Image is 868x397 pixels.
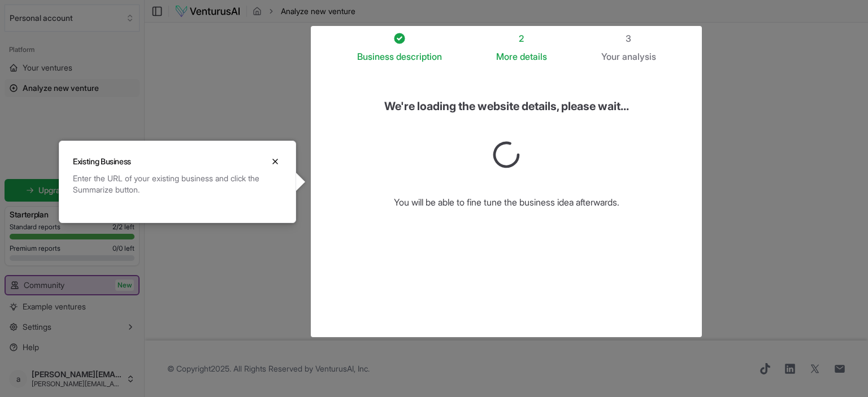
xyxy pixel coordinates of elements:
span: Analyze new venture [23,82,99,94]
div: 2 [496,32,547,45]
a: CommunityNew [6,276,138,294]
span: More [496,50,518,63]
span: Community [24,280,64,291]
span: New [115,280,134,291]
span: Example ventures [23,301,86,312]
div: Platform [5,41,140,59]
span: details [520,51,547,62]
button: Close [268,155,282,168]
a: VenturusAI, Inc [315,364,368,373]
button: Settings [5,318,140,336]
span: © Copyright 2025 . All Rights Reserved by . [167,363,370,374]
div: 3 [601,32,656,45]
a: Help [5,338,140,356]
span: Settings [23,321,51,333]
div: Enter the URL of your existing business and click the Summarize button. [73,173,282,195]
h3: Starter plan [10,209,134,220]
span: Help [23,342,39,353]
a: Analyze new venture [5,79,140,97]
span: 0 / 0 left [112,244,134,253]
h3: Existing Business [73,156,131,167]
span: Your ventures [23,62,72,73]
a: Example ventures [5,298,140,316]
span: analysis [622,51,656,62]
button: a[PERSON_NAME][EMAIL_ADDRESS][PERSON_NAME][DOMAIN_NAME][PERSON_NAME][EMAIL_ADDRESS][PERSON_NAME][... [5,365,140,392]
span: a [9,370,27,388]
span: Your [601,50,620,63]
span: Business [357,50,394,63]
button: Select an organization [5,5,140,32]
nav: breadcrumb [253,6,355,17]
h6: We're loading the website details, please wait... [384,98,629,114]
span: Premium reports [10,244,60,253]
a: Upgrade to a paid plan [5,179,140,202]
img: logo [175,5,241,18]
span: [PERSON_NAME][EMAIL_ADDRESS][PERSON_NAME][DOMAIN_NAME] [32,379,121,389]
a: Your ventures [5,59,140,77]
span: description [396,51,442,62]
span: [PERSON_NAME][EMAIL_ADDRESS][PERSON_NAME][DOMAIN_NAME] [32,369,121,379]
span: Standard reports [10,223,60,232]
span: Upgrade to a paid plan [38,185,119,196]
span: Analyze new venture [281,6,355,17]
span: 2 / 2 left [112,223,134,232]
h6: You will be able to fine tune the business idea afterwards. [394,195,619,209]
